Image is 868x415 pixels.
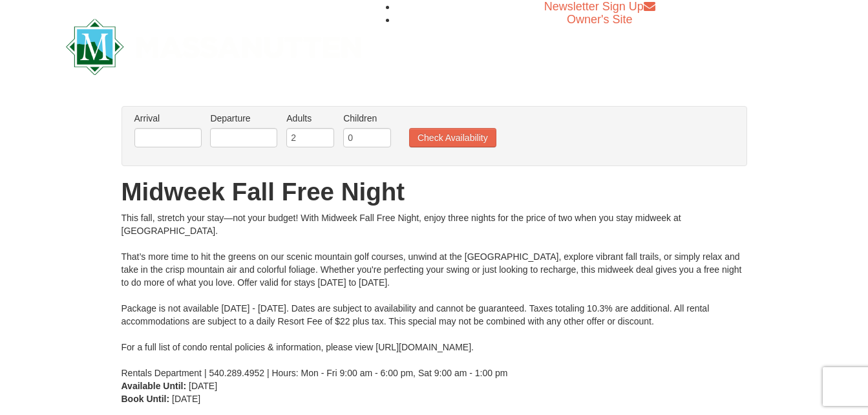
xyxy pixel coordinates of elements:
label: Departure [210,112,277,125]
strong: Available Until: [122,381,187,391]
a: Massanutten Resort [66,30,362,60]
span: [DATE] [189,381,217,391]
h1: Midweek Fall Free Night [122,179,747,205]
div: This fall, stretch your stay—not your budget! With Midweek Fall Free Night, enjoy three nights fo... [122,211,747,379]
img: Massanutten Resort Logo [66,19,362,75]
span: [DATE] [172,394,200,404]
label: Children [343,112,391,125]
label: Adults [286,112,334,125]
a: Owner's Site [567,13,632,26]
label: Arrival [134,112,202,125]
button: Check Availability [409,128,496,147]
strong: Book Until: [122,394,170,404]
